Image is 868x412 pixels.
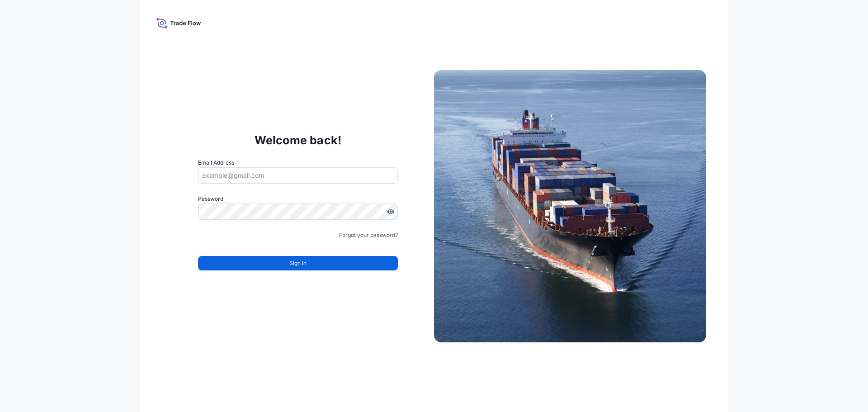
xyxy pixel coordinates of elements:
[387,208,394,215] button: Show password
[198,194,398,204] label: Password
[434,70,706,342] img: Ship illustration
[255,133,342,147] p: Welcome back!
[339,231,398,240] a: Forgot your password?
[198,167,398,184] input: example@gmail.com
[198,158,234,167] label: Email Address
[198,256,398,270] button: Sign In
[289,259,307,268] span: Sign In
